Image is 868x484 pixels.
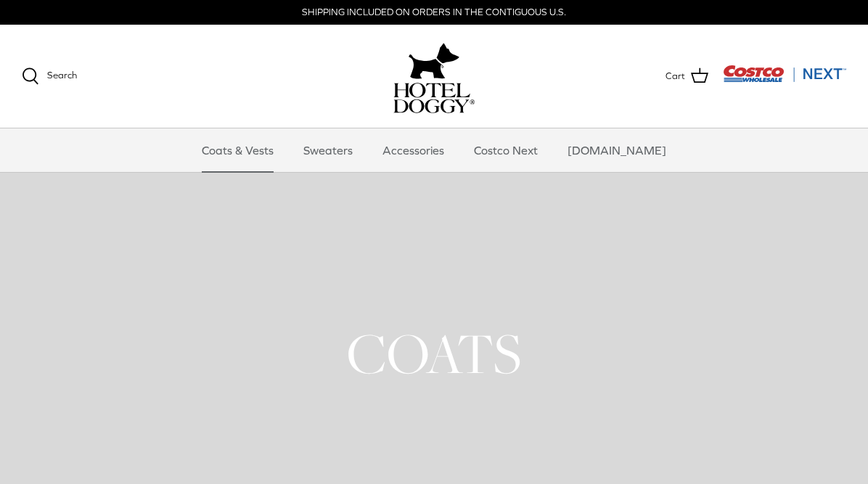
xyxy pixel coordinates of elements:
a: [DOMAIN_NAME] [554,128,679,172]
a: Visit Costco Next [723,74,846,85]
span: Search [47,70,77,81]
img: Costco Next [723,65,846,83]
a: Cart [666,67,708,86]
a: Coats & Vests [189,128,287,172]
a: Accessories [369,128,457,172]
a: Search [22,67,77,85]
span: Cart [666,69,685,84]
img: hoteldoggycom [393,83,475,113]
img: hoteldoggy.com [409,39,459,83]
a: Sweaters [290,128,366,172]
a: hoteldoggy.com hoteldoggycom [393,39,475,113]
a: Costco Next [461,128,551,172]
h1: COATS [22,318,846,389]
